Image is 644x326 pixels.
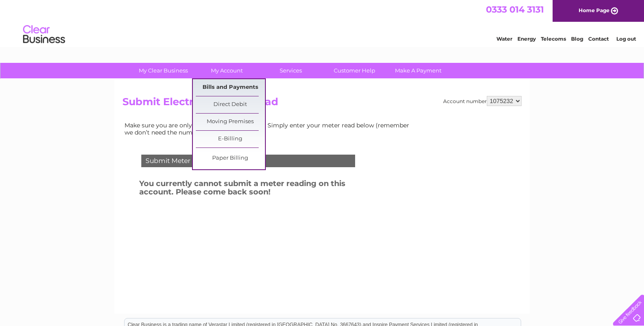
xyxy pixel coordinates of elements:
a: Blog [571,36,583,42]
a: Make A Payment [384,63,453,78]
a: Services [256,63,325,78]
a: Paper Billing [196,150,265,167]
a: My Account [192,63,262,78]
a: Bills and Payments [196,79,265,96]
td: Make sure you are only paying for what you use. Simply enter your meter read below (remember we d... [122,120,416,137]
a: Contact [588,36,609,42]
a: E-Billing [196,131,265,147]
h3: You currently cannot submit a meter reading on this account. Please come back soon! [139,178,377,201]
div: Account number [443,96,522,106]
div: Submit Meter Read [141,155,355,167]
h2: Submit Electricity Meter Read [122,96,522,112]
a: Moving Premises [196,114,265,130]
a: Log out [616,36,636,42]
a: My Clear Business [129,63,198,78]
img: logo.png [23,22,65,47]
a: Direct Debit [196,96,265,113]
a: Customer Help [320,63,389,78]
div: Clear Business is a trading name of Verastar Limited (registered in [GEOGRAPHIC_DATA] No. 3667643... [125,5,521,41]
a: Energy [517,36,536,42]
a: 0333 014 3131 [486,4,544,15]
a: Water [496,36,512,42]
a: Telecoms [541,36,566,42]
